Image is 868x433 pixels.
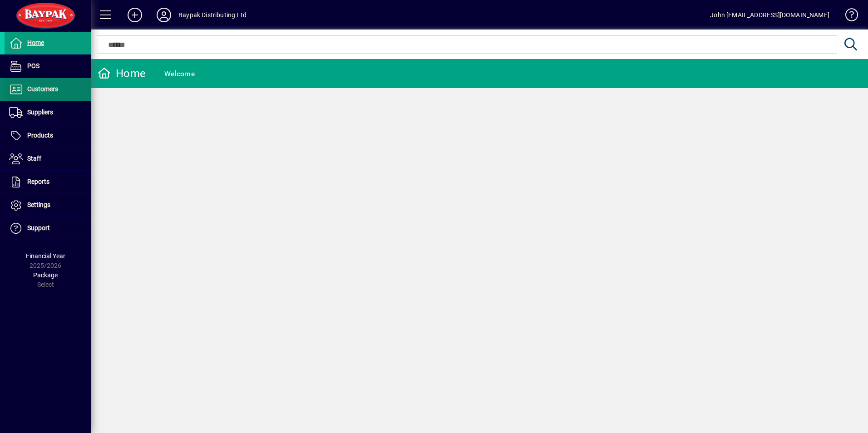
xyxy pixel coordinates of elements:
a: Support [5,217,91,240]
span: Suppliers [27,108,53,116]
span: Financial Year [26,252,65,260]
div: Home [98,66,146,81]
span: Customers [27,85,58,93]
a: Settings [5,194,91,216]
a: Products [5,124,91,147]
span: Settings [27,201,50,208]
span: Staff [27,155,41,162]
button: Add [120,7,149,23]
span: Support [27,224,50,231]
div: Baypak Distributing Ltd [178,8,247,22]
button: Profile [149,7,178,23]
a: Knowledge Base [838,2,857,31]
a: POS [5,55,91,78]
a: Reports [5,171,91,193]
a: Customers [5,78,91,101]
a: Suppliers [5,101,91,124]
span: Home [27,39,44,46]
span: Reports [27,178,49,185]
span: Package [33,271,58,279]
a: Staff [5,148,91,170]
span: POS [27,62,39,69]
div: John [EMAIL_ADDRESS][DOMAIN_NAME] [710,8,829,22]
div: Welcome [164,67,195,81]
span: Products [27,132,53,139]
